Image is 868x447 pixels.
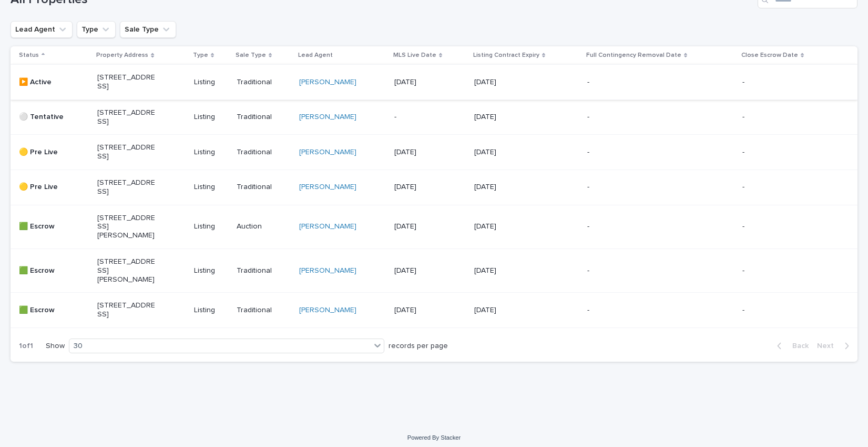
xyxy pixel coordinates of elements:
[742,183,801,192] p: -
[97,178,156,196] p: [STREET_ADDRESS]
[587,78,646,87] p: -
[586,49,681,61] p: Full Contingency Removal Date
[474,222,533,231] p: [DATE]
[299,222,356,231] a: [PERSON_NAME]
[194,113,228,122] p: Listing
[11,333,42,359] p: 1 of 1
[237,78,291,87] p: Traditional
[11,135,857,170] tr: 🟡 Pre Live[STREET_ADDRESS]ListingTraditional[PERSON_NAME] [DATE][DATE]--
[474,306,533,315] p: [DATE]
[237,183,291,192] p: Traditional
[587,222,646,231] p: -
[236,49,266,61] p: Sale Type
[46,342,65,351] p: Show
[97,73,156,91] p: [STREET_ADDRESS]
[742,222,801,231] p: -
[193,49,208,61] p: Type
[298,49,333,61] p: Lead Agent
[394,78,453,87] p: [DATE]
[742,113,801,122] p: -
[194,78,228,87] p: Listing
[19,222,77,231] p: 🟩 Escrow
[237,266,291,275] p: Traditional
[96,49,148,61] p: Property Address
[19,306,77,315] p: 🟩 Escrow
[194,222,228,231] p: Listing
[587,266,646,275] p: -
[394,266,453,275] p: [DATE]
[77,21,116,38] button: Type
[299,148,356,157] a: [PERSON_NAME]
[394,306,453,315] p: [DATE]
[742,266,801,275] p: -
[11,170,857,205] tr: 🟡 Pre Live[STREET_ADDRESS]ListingTraditional[PERSON_NAME] [DATE][DATE]--
[299,266,356,275] a: [PERSON_NAME]
[19,266,77,275] p: 🟩 Escrow
[194,183,228,192] p: Listing
[587,306,646,315] p: -
[19,78,77,87] p: ▶️ Active
[19,113,77,122] p: ⚪️ Tentative
[474,148,533,157] p: [DATE]
[237,113,291,122] p: Traditional
[587,183,646,192] p: -
[97,108,156,126] p: [STREET_ADDRESS]
[769,339,813,353] button: Back
[474,78,533,87] p: [DATE]
[741,49,798,61] p: Close Escrow Date
[407,434,461,441] a: Powered By Stacker
[19,49,39,61] p: Status
[587,113,646,122] p: -
[393,49,436,61] p: MLS Live Date
[237,222,291,231] p: Auction
[19,148,77,157] p: 🟡 Pre Live
[299,78,356,87] a: [PERSON_NAME]
[786,339,809,353] span: Back
[97,257,156,284] p: [STREET_ADDRESS][PERSON_NAME]
[237,148,291,157] p: Traditional
[474,183,533,192] p: [DATE]
[394,113,453,122] p: -
[97,214,156,240] p: [STREET_ADDRESS][PERSON_NAME]
[474,113,533,122] p: [DATE]
[394,148,453,157] p: [DATE]
[97,143,156,161] p: [STREET_ADDRESS]
[742,306,801,315] p: -
[97,301,156,319] p: [STREET_ADDRESS]
[394,183,453,192] p: [DATE]
[389,342,448,351] p: records per page
[11,249,857,292] tr: 🟩 Escrow[STREET_ADDRESS][PERSON_NAME]ListingTraditional[PERSON_NAME] [DATE][DATE]--
[394,222,453,231] p: [DATE]
[11,205,857,249] tr: 🟩 Escrow[STREET_ADDRESS][PERSON_NAME]ListingAuction[PERSON_NAME] [DATE][DATE]--
[474,266,533,275] p: [DATE]
[19,183,77,192] p: 🟡 Pre Live
[299,113,356,122] a: [PERSON_NAME]
[11,100,857,135] tr: ⚪️ Tentative[STREET_ADDRESS]ListingTraditional[PERSON_NAME] -[DATE]--
[11,293,857,328] tr: 🟩 Escrow[STREET_ADDRESS]ListingTraditional[PERSON_NAME] [DATE][DATE]--
[742,148,801,157] p: -
[194,266,228,275] p: Listing
[299,183,356,192] a: [PERSON_NAME]
[69,341,371,352] div: 30
[299,306,356,315] a: [PERSON_NAME]
[194,148,228,157] p: Listing
[194,306,228,315] p: Listing
[813,339,857,353] button: Next
[237,306,291,315] p: Traditional
[587,148,646,157] p: -
[473,49,539,61] p: Listing Contract Expiry
[11,21,73,38] button: Lead Agent
[742,78,801,87] p: -
[120,21,176,38] button: Sale Type
[817,339,840,353] span: Next
[11,65,857,100] tr: ▶️ Active[STREET_ADDRESS]ListingTraditional[PERSON_NAME] [DATE][DATE]--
